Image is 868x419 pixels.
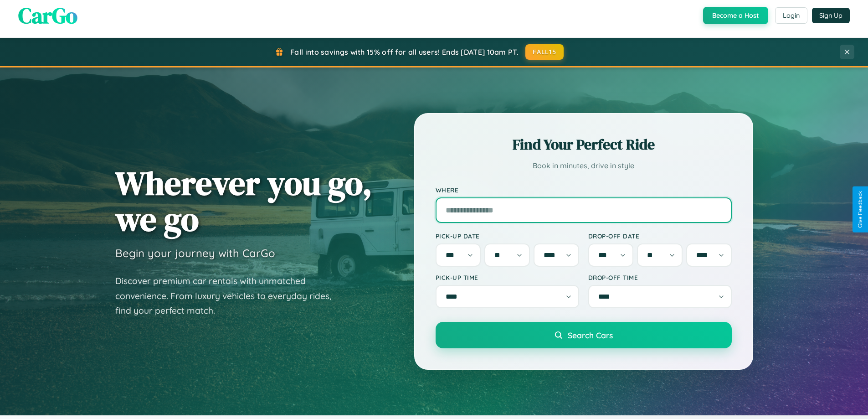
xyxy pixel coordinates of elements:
h3: Begin your journey with CarGo [115,246,275,260]
div: Give Feedback [857,191,863,228]
label: Where [436,186,732,194]
p: Discover premium car rentals with unmatched convenience. From luxury vehicles to everyday rides, ... [115,274,343,318]
span: Search Cars [568,330,613,340]
h1: Wherever you go, we go [115,165,372,237]
label: Drop-off Date [588,232,732,240]
button: Become a Host [703,7,768,24]
span: Fall into savings with 15% off for all users! Ends [DATE] 10am PT. [290,47,519,57]
button: FALL15 [525,44,564,60]
label: Pick-up Date [436,232,579,240]
label: Drop-off Time [588,274,732,281]
button: Sign Up [812,8,850,23]
button: Login [775,7,807,24]
span: CarGo [18,0,77,31]
button: Search Cars [436,322,732,348]
label: Pick-up Time [436,274,579,281]
p: Book in minutes, drive in style [436,159,732,172]
h2: Find Your Perfect Ride [436,134,732,155]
